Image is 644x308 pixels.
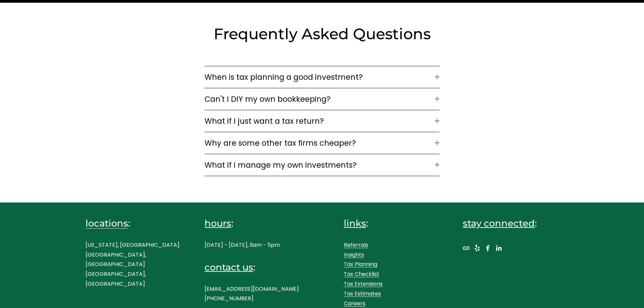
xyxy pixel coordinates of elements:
button: What if I manage my own investments? [205,154,439,176]
a: Tax Checklist [344,269,379,279]
a: Insights [344,250,364,260]
a: URL [463,245,470,252]
p: [EMAIL_ADDRESS][DOMAIN_NAME] [PHONE_NUMBER] [205,284,300,304]
a: locations [86,217,128,230]
span: Why are some other tax firms cheaper? [205,137,434,149]
span: links [344,218,366,229]
span: contact us [205,262,253,273]
a: Tax Estimates [344,289,381,299]
a: Facebook [484,245,491,252]
span: What if I just want a tax return? [205,115,434,127]
button: Why are some other tax firms cheaper? [205,132,439,154]
span: hours [205,218,231,229]
h4: : [344,217,439,230]
span: Can't I DIY my own bookkeeping? [205,93,434,105]
span: When is tax planning a good investment? [205,71,434,83]
a: LinkedIn [495,245,502,252]
a: Tax Extensions [344,279,383,289]
button: What if I just want a tax return? [205,110,439,132]
h4: : [205,261,300,274]
p: [DATE] - [DATE], 9am - 5pm [205,240,300,250]
h4: : [205,217,300,230]
button: Can't I DIY my own bookkeeping? [205,88,439,110]
span: stay connected [463,218,535,229]
a: Referrals [344,240,368,250]
button: When is tax planning a good investment? [205,66,439,88]
a: Yelp [474,245,480,252]
a: Tax Planning [344,260,377,269]
p: [US_STATE], [GEOGRAPHIC_DATA] [GEOGRAPHIC_DATA], [GEOGRAPHIC_DATA] [GEOGRAPHIC_DATA], [GEOGRAPHIC... [86,240,181,289]
h2: Frequently Asked Questions [185,24,459,44]
h4: : [463,217,558,230]
h4: : [86,217,181,230]
span: What if I manage my own investments? [205,159,434,171]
